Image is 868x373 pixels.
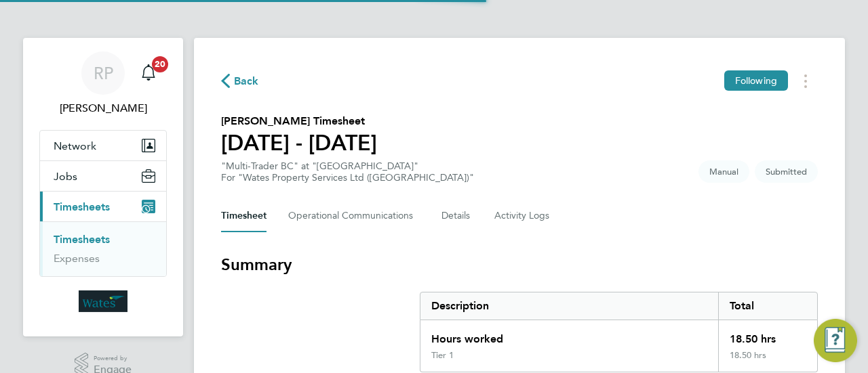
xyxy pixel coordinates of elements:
span: RP [94,64,113,82]
a: Expenses [54,252,100,265]
div: Summary [420,292,818,372]
span: This timesheet is Submitted. [755,160,818,183]
a: 20 [135,51,162,95]
span: Following [735,74,777,87]
button: Timesheets Menu [793,70,818,91]
a: Go to home page [39,290,167,312]
span: This timesheet was manually created. [698,160,749,183]
h3: Summary [221,254,818,276]
a: RP[PERSON_NAME] [39,51,167,116]
div: 18.50 hrs [718,320,817,350]
span: Powered by [94,353,132,364]
button: Back [221,72,259,89]
span: Jobs [54,170,77,183]
button: Timesheets [40,192,166,221]
h2: [PERSON_NAME] Timesheet [221,113,377,129]
div: For "Wates Property Services Ltd ([GEOGRAPHIC_DATA])" [221,172,474,183]
span: Network [54,139,96,152]
span: 20 [152,56,168,72]
button: Network [40,131,166,160]
h1: [DATE] - [DATE] [221,129,377,156]
button: Details [441,200,473,232]
a: Timesheets [54,233,110,246]
div: Hours worked [420,320,718,350]
nav: Main navigation [23,38,183,336]
img: wates-logo-retina.png [79,290,127,312]
span: Back [234,73,259,89]
div: 18.50 hrs [718,350,817,372]
button: Activity Logs [494,200,551,232]
button: Jobs [40,161,166,191]
button: Engage Resource Center [814,319,857,362]
button: Following [724,70,788,91]
span: Richard Patterson [39,100,167,116]
button: Timesheet [221,200,267,232]
div: Total [718,292,817,320]
span: Timesheets [54,200,110,213]
button: Operational Communications [288,200,420,232]
div: Timesheets [40,221,166,276]
div: Description [420,292,718,320]
div: Tier 1 [431,350,454,361]
div: "Multi-Trader BC" at "[GEOGRAPHIC_DATA]" [221,160,474,183]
